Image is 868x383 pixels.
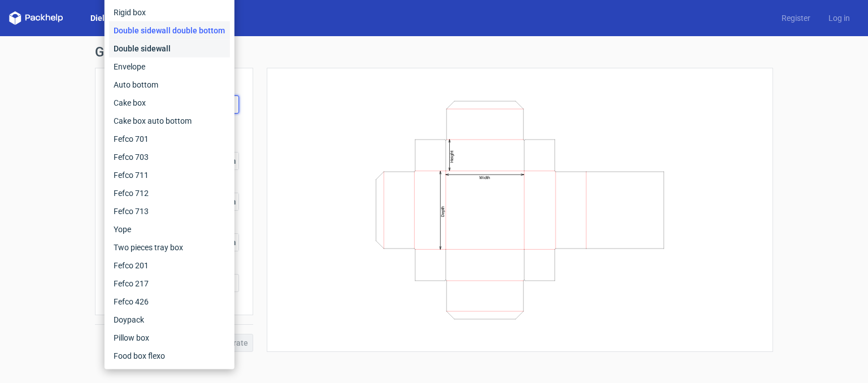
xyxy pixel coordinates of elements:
[95,45,773,59] h1: Generate new dieline
[440,206,445,217] text: Depth
[109,293,230,311] div: Fefco 426
[109,112,230,130] div: Cake box auto bottom
[109,329,230,347] div: Pillow box
[819,12,859,24] a: Log in
[109,58,230,76] div: Envelope
[81,12,129,24] a: Dielines
[109,347,230,365] div: Food box flexo
[109,220,230,238] div: Yope
[109,311,230,329] div: Doypack
[109,275,230,293] div: Fefco 217
[449,150,454,162] text: Height
[109,184,230,202] div: Fefco 712
[109,166,230,184] div: Fefco 711
[109,256,230,275] div: Fefco 201
[109,202,230,220] div: Fefco 713
[109,130,230,148] div: Fefco 701
[109,238,230,256] div: Two pieces tray box
[109,148,230,166] div: Fefco 703
[109,94,230,112] div: Cake box
[109,40,230,58] div: Double sidewall
[109,21,230,40] div: Double sidewall double bottom
[109,3,230,21] div: Rigid box
[772,12,819,24] a: Register
[479,175,490,180] text: Width
[109,76,230,94] div: Auto bottom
